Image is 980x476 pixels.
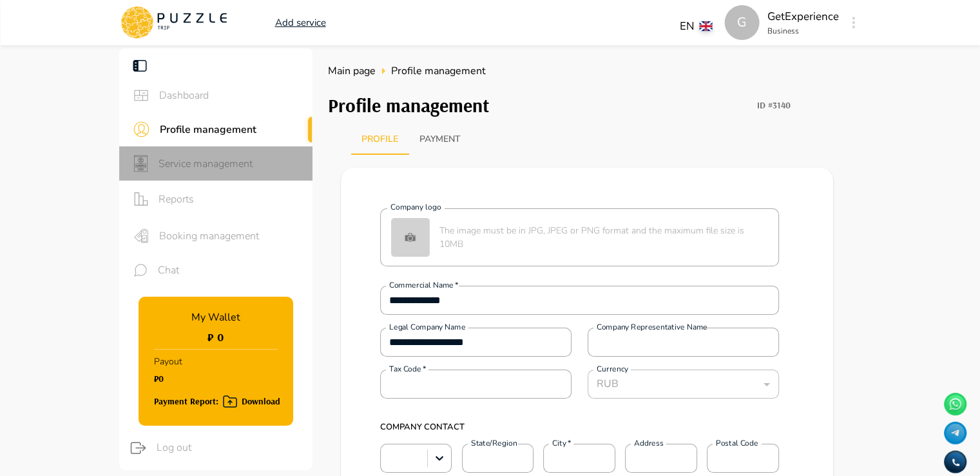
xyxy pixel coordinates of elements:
label: Tax Code [389,364,426,375]
div: sidebar iconsReports [119,181,312,217]
label: Company logo [387,199,445,216]
p: GetExperience [767,8,839,25]
h3: Profile management [328,94,490,117]
span: Dashboard [159,88,302,103]
label: Postal Code [716,438,758,449]
label: Currency [597,364,628,375]
div: Payment Report: Download [154,393,280,410]
div: sidebar iconsService management [119,146,312,181]
div: G [725,5,760,40]
span: Reports [159,192,302,207]
span: Profile management [160,122,302,137]
span: Log out [157,440,302,455]
button: logout [126,436,150,460]
p: My Wallet [191,310,240,325]
button: sidebar icons [130,84,153,107]
span: Booking management [159,228,302,244]
h1: ₽0 [154,373,182,384]
a: Add service [275,15,326,30]
button: Payment Report: Download [154,387,280,410]
button: ID #3140 [702,90,846,121]
p: Business [767,25,839,37]
nav: breadcrumb [328,63,846,79]
span: Chat [158,263,302,278]
span: Service management [159,156,302,172]
p: Payout [154,350,182,373]
div: basic tabs example [351,124,846,155]
div: sidebar iconsDashboard [119,79,312,112]
label: State/Region [471,438,517,449]
div: RUB [588,372,779,397]
button: Payment [409,124,471,155]
button: sidebar icons [130,117,153,141]
button: Profile [351,124,409,155]
p: EN [680,18,695,35]
button: sidebar icons [130,223,153,249]
label: Legal Company Name [389,322,466,333]
span: Main page [328,64,376,78]
div: sidebar iconsProfile management [119,112,312,146]
h1: ₽ 0 [207,330,224,344]
img: lang [700,21,713,31]
label: Company representative name [597,322,707,333]
button: sidebar icons [130,152,152,175]
div: sidebar iconsBooking management [119,217,312,254]
a: Main page [328,63,376,79]
button: sidebar icons [130,259,151,281]
p: The image must be in JPG, JPEG or PNG format and the maximum file size is 10MB [439,224,762,251]
label: Commercial name [389,280,458,291]
button: sidebar icons [130,186,152,212]
p: COMPANY CONTACT [380,412,779,444]
div: logoutLog out [116,431,312,465]
div: sidebar iconsChat [119,254,312,286]
label: Address [634,438,664,449]
label: City [552,438,571,449]
span: Profile management [391,63,486,79]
